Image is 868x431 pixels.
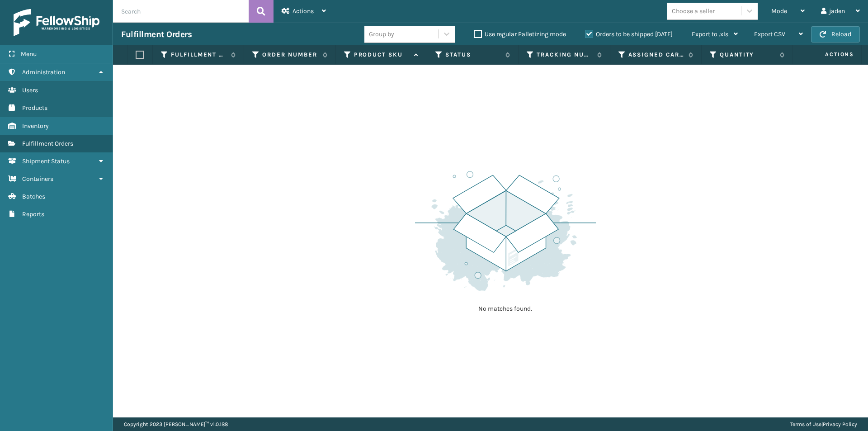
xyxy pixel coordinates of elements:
h3: Fulfillment Orders [121,29,192,40]
label: Fulfillment Order Id [171,51,226,59]
label: Assigned Carrier Service [628,51,684,59]
button: Reload [811,26,860,43]
label: Use regular Palletizing mode [474,30,566,38]
span: Products [22,104,47,112]
span: Fulfillment Orders [22,140,73,147]
div: Group by [369,29,394,39]
p: Copyright 2023 [PERSON_NAME]™ v 1.0.188 [124,417,228,431]
label: Status [445,51,501,59]
span: Reports [22,210,44,218]
span: Actions [292,7,314,15]
span: Export to .xls [692,30,728,38]
label: Quantity [720,51,775,59]
span: Export CSV [754,30,785,38]
span: Inventory [22,122,49,130]
label: Orders to be shipped [DATE] [585,30,673,38]
span: Administration [22,68,65,76]
div: | [790,417,857,431]
a: Privacy Policy [823,421,857,427]
span: Mode [771,7,787,15]
span: Containers [22,175,53,183]
span: Users [22,86,38,94]
label: Product SKU [354,51,410,59]
span: Batches [22,193,45,200]
label: Order Number [262,51,318,59]
span: Shipment Status [22,157,70,165]
span: Actions [796,47,859,62]
div: Choose a seller [672,6,715,16]
span: Menu [21,50,37,58]
a: Terms of Use [790,421,821,427]
img: logo [14,9,99,36]
label: Tracking Number [537,51,592,59]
